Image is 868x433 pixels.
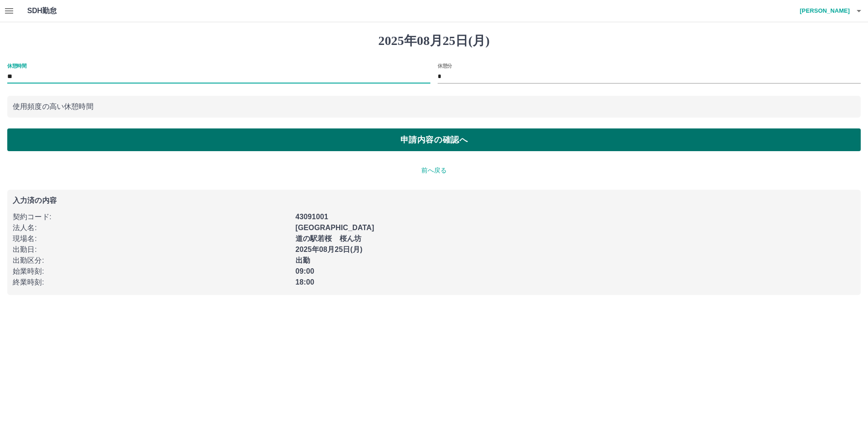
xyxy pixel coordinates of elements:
[13,197,855,204] p: 入力済の内容
[7,33,861,49] h1: 2025年08月25日(月)
[296,213,328,221] b: 43091001
[296,278,315,286] b: 18:00
[13,266,290,277] p: 始業時刻 :
[438,62,452,69] label: 休憩分
[7,166,861,175] p: 前へ戻る
[13,244,290,255] p: 出勤日 :
[7,62,26,69] label: 休憩時間
[7,128,861,151] button: 申請内容の確認へ
[296,256,310,264] b: 出勤
[13,233,290,244] p: 現場名 :
[13,222,290,233] p: 法人名 :
[296,246,363,253] b: 2025年08月25日(月)
[296,224,375,231] b: [GEOGRAPHIC_DATA]
[13,277,290,288] p: 終業時刻 :
[296,267,315,275] b: 09:00
[13,255,290,266] p: 出勤区分 :
[13,101,855,112] p: 使用頻度の高い休憩時間
[13,212,290,222] p: 契約コード :
[296,235,361,242] b: 道の駅若桜 桜ん坊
